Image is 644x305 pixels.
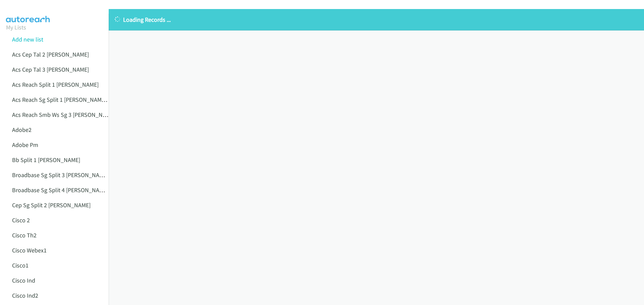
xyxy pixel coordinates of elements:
a: Cisco1 [12,261,29,269]
a: Cisco Webex1 [12,246,47,254]
a: Broadbase Sg Split 3 [PERSON_NAME] [12,171,108,179]
a: Cisco Ind [12,277,35,284]
a: Cep Sg Split 2 [PERSON_NAME] [12,201,91,209]
a: Acs Reach Smb Ws Sg 3 [PERSON_NAME] [12,111,115,119]
p: Loading Records ... [115,15,638,24]
a: Cisco Ind2 [12,292,38,299]
a: Acs Reach Split 1 [PERSON_NAME] [12,81,99,88]
a: Acs Cep Tal 2 [PERSON_NAME] [12,51,89,58]
a: Bb Split 1 [PERSON_NAME] [12,156,80,164]
a: Acs Cep Tal 3 [PERSON_NAME] [12,66,89,73]
a: Adobe Pm [12,141,38,149]
a: Cisco 2 [12,216,30,224]
a: Add new list [12,35,43,43]
a: Acs Reach Sg Split 1 [PERSON_NAME] [12,96,107,103]
a: Broadbase Sg Split 4 [PERSON_NAME] [12,186,108,194]
a: My Lists [6,23,26,31]
a: Adobe2 [12,126,32,134]
a: Cisco Th2 [12,231,37,239]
